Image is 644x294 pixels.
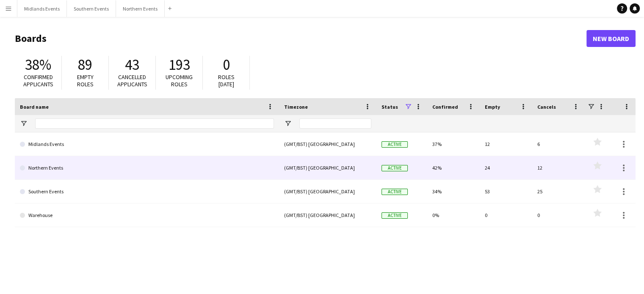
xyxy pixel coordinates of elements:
span: Upcoming roles [166,73,193,88]
div: 0% [427,203,480,227]
div: 42% [427,156,480,179]
span: 0 [223,55,230,74]
div: 0 [532,203,585,227]
span: Empty roles [77,73,94,88]
a: Southern Events [20,180,274,203]
span: Cancelled applicants [117,73,147,88]
div: 25 [532,180,585,203]
div: 24 [480,156,532,179]
a: Northern Events [20,156,274,180]
span: Empty [485,104,500,110]
div: 6 [532,132,585,156]
button: Midlands Events [17,0,67,17]
button: Northern Events [116,0,165,17]
span: 193 [169,55,190,74]
input: Board name Filter Input [35,118,274,129]
span: 38% [25,55,51,74]
h1: Boards [15,32,586,45]
span: Cancels [537,104,556,110]
div: (GMT/BST) [GEOGRAPHIC_DATA] [279,132,376,156]
button: Open Filter Menu [284,120,292,127]
div: 37% [427,132,480,156]
span: Active [381,189,408,195]
div: (GMT/BST) [GEOGRAPHIC_DATA] [279,156,376,179]
div: 34% [427,180,480,203]
span: Board name [20,104,49,110]
div: 12 [532,156,585,179]
span: 43 [125,55,139,74]
span: Timezone [284,104,308,110]
button: Open Filter Menu [20,120,28,127]
span: Roles [DATE] [218,73,235,88]
div: (GMT/BST) [GEOGRAPHIC_DATA] [279,180,376,203]
span: Status [381,104,398,110]
div: (GMT/BST) [GEOGRAPHIC_DATA] [279,203,376,227]
a: New Board [586,30,636,47]
a: Warehouse [20,203,274,227]
span: Confirmed [432,104,458,110]
input: Timezone Filter Input [299,118,371,129]
a: Midlands Events [20,132,274,156]
div: 0 [480,203,532,227]
span: Active [381,141,408,148]
span: 89 [78,55,92,74]
span: Confirmed applicants [23,73,53,88]
div: 53 [480,180,532,203]
span: Active [381,165,408,171]
button: Southern Events [67,0,116,17]
span: Active [381,212,408,219]
div: 12 [480,132,532,156]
